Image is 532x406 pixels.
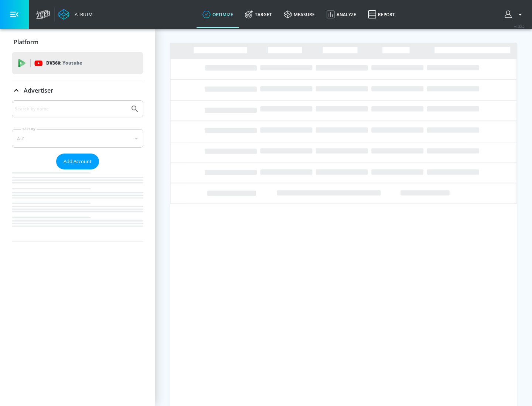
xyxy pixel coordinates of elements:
p: DV360: [46,59,82,67]
p: Platform [14,38,38,46]
label: Sort By [21,127,37,131]
a: Analyze [321,1,362,28]
a: optimize [197,1,239,28]
button: Add Account [56,154,99,169]
p: Advertiser [24,86,53,94]
a: Report [362,1,401,28]
div: DV360: Youtube [12,52,143,74]
p: Youtube [62,59,82,67]
a: Atrium [58,9,93,20]
a: Target [239,1,278,28]
a: measure [278,1,321,28]
nav: list of Advertiser [12,169,143,241]
span: v 4.32.0 [514,24,525,28]
input: Search by name [15,104,127,114]
span: Add Account [64,157,92,166]
div: A-Z [12,129,143,148]
div: Advertiser [12,80,143,101]
div: Platform [12,32,143,52]
div: Advertiser [12,100,143,241]
div: Atrium [72,11,93,18]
